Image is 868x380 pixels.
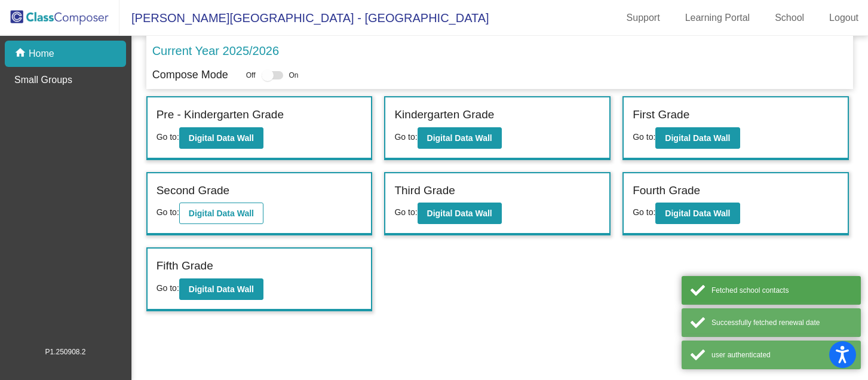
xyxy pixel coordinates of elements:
button: Digital Data Wall [179,203,263,224]
span: Go to: [157,207,179,217]
label: Fifth Grade [157,258,213,275]
span: Go to: [157,283,179,293]
button: Digital Data Wall [655,127,740,149]
button: Digital Data Wall [418,203,502,224]
button: Digital Data Wall [655,203,740,224]
b: Digital Data Wall [427,209,492,218]
p: Compose Mode [152,67,228,83]
b: Digital Data Wall [189,209,254,218]
button: Digital Data Wall [179,127,263,149]
a: Support [617,8,670,27]
span: Go to: [394,132,417,142]
mat-icon: home [14,47,29,61]
button: Digital Data Wall [179,278,263,300]
p: Current Year 2025/2026 [152,42,279,60]
a: School [765,8,814,27]
b: Digital Data Wall [665,133,730,143]
p: Small Groups [14,73,72,87]
div: Fetched school contacts [711,285,852,296]
a: Learning Portal [676,8,760,27]
label: Pre - Kindergarten Grade [157,106,284,124]
label: Kindergarten Grade [394,106,494,124]
b: Digital Data Wall [665,209,730,218]
span: Go to: [633,207,655,217]
b: Digital Data Wall [427,133,492,143]
span: Off [246,70,256,81]
b: Digital Data Wall [189,133,254,143]
label: First Grade [633,106,689,124]
label: Third Grade [394,182,455,200]
label: Fourth Grade [633,182,700,200]
span: Go to: [633,132,655,142]
span: [PERSON_NAME][GEOGRAPHIC_DATA] - [GEOGRAPHIC_DATA] [119,8,489,27]
b: Digital Data Wall [189,284,254,294]
span: Go to: [394,207,417,217]
span: On [289,70,299,81]
label: Second Grade [157,182,230,200]
span: Go to: [157,132,179,142]
p: Home [29,47,54,61]
a: Logout [820,8,868,27]
button: Digital Data Wall [418,127,502,149]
